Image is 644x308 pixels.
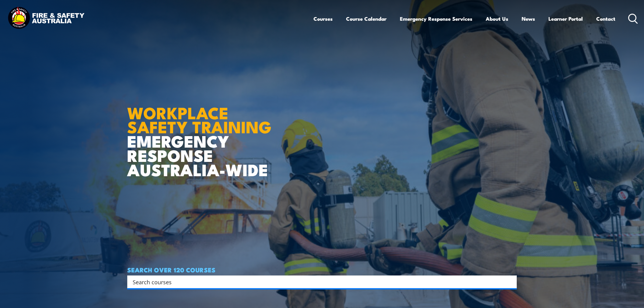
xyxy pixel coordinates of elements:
[134,278,505,286] form: Search form
[522,11,535,27] a: News
[127,90,276,177] h1: EMERGENCY RESPONSE AUSTRALIA-WIDE
[548,11,583,27] a: Learner Portal
[127,266,517,273] h4: SEARCH OVER 120 COURSES
[313,11,333,27] a: Courses
[346,11,387,27] a: Course Calendar
[506,278,515,286] button: Search magnifier button
[400,11,472,27] a: Emergency Response Services
[486,11,508,27] a: About Us
[596,11,615,27] a: Contact
[133,277,503,286] input: Search input
[127,100,271,139] strong: WORKPLACE SAFETY TRAINING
